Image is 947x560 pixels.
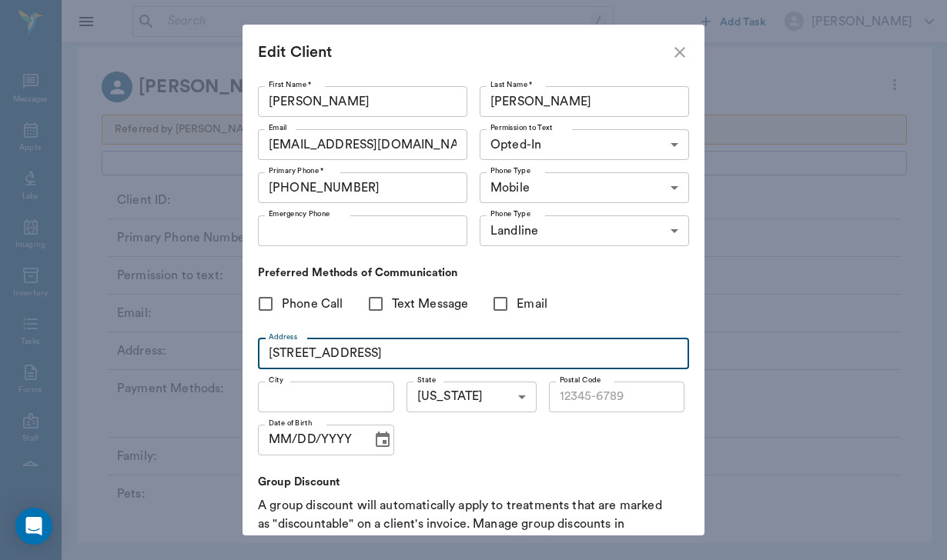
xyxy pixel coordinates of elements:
[417,375,436,385] label: State
[258,496,689,552] p: A group discount will automatically apply to treatments that are marked as "discountable" on a cl...
[269,418,312,428] label: Date of Birth
[367,425,398,455] button: Choose date
[258,474,674,491] p: Group Discount
[490,122,552,133] label: Permission to Text
[549,382,685,412] input: 12345-6789
[269,79,312,90] label: First Name *
[490,79,533,90] label: Last Name *
[269,332,297,342] label: Address
[480,215,689,246] div: Landline
[671,43,689,62] button: close
[269,375,283,385] label: City
[269,165,324,176] label: Primary Phone *
[392,295,469,313] span: Text Message
[480,129,689,160] div: Opted-In
[258,265,674,282] p: Preferred Methods of Communication
[560,375,601,385] label: Postal Code
[517,295,547,313] span: Email
[490,165,530,176] label: Phone Type
[282,295,343,313] span: Phone Call
[480,172,689,203] div: Mobile
[258,40,671,65] div: Edit Client
[269,208,330,219] label: Emergency Phone
[490,208,530,219] label: Phone Type
[407,382,537,412] div: [US_STATE]
[269,122,287,133] label: Email
[15,508,52,545] div: Open Intercom Messenger
[258,425,361,455] input: MM/DD/YYYY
